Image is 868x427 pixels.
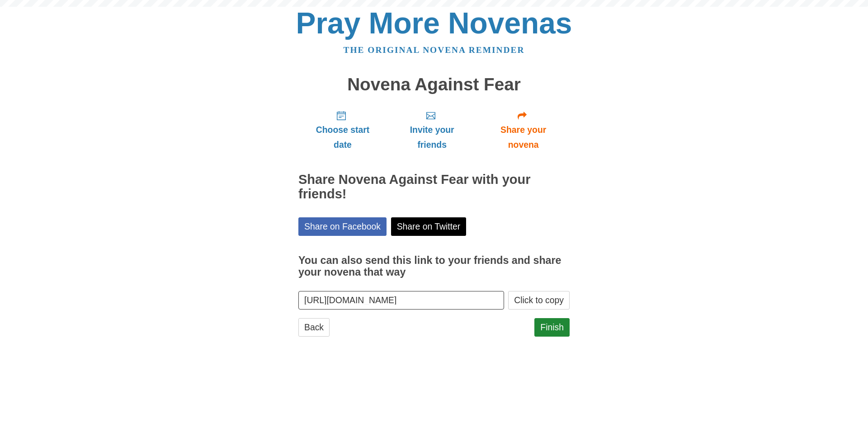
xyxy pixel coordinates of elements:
[296,6,572,40] a: Pray More Novenas
[298,75,570,94] h1: Novena Against Fear
[486,122,561,152] span: Share your novena
[298,255,570,278] h3: You can also send this link to your friends and share your novena that way
[387,103,477,157] a: Invite your friends
[298,103,387,157] a: Choose start date
[534,318,570,337] a: Finish
[396,122,468,152] span: Invite your friends
[298,173,570,202] h2: Share Novena Against Fear with your friends!
[298,318,330,337] a: Back
[344,45,525,55] a: The original novena reminder
[298,217,387,236] a: Share on Facebook
[508,291,570,310] button: Click to copy
[477,103,570,157] a: Share your novena
[307,122,378,152] span: Choose start date
[391,217,467,236] a: Share on Twitter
